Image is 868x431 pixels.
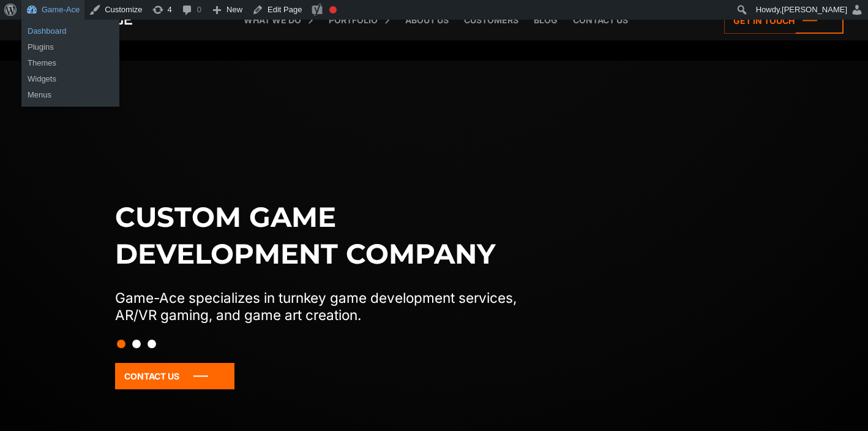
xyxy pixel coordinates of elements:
[115,363,234,389] a: Contact Us
[21,71,119,87] a: Widgets
[132,334,141,354] button: Slide 2
[115,199,542,272] h1: Custom game development company
[329,6,337,13] div: Focus keyphrase not set
[21,55,119,71] a: Themes
[21,51,119,107] ul: Game-Ace
[21,87,119,103] a: Menus
[21,23,119,39] a: Dashboard
[148,334,156,354] button: Slide 3
[782,5,847,14] span: [PERSON_NAME]
[117,334,125,354] button: Slide 1
[21,20,119,59] ul: Game-Ace
[21,39,119,55] a: Plugins
[724,7,844,34] a: Get in touch
[115,289,542,324] p: Game-Ace specializes in turnkey game development services, AR/VR gaming, and game art creation.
